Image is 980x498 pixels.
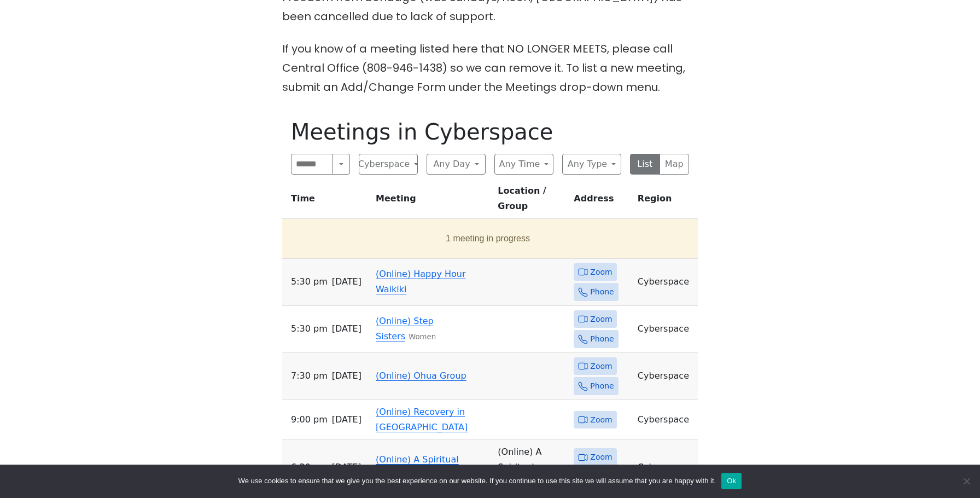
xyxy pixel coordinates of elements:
span: We use cookies to ensure that we give you the best experience on our website. If you continue to ... [238,476,716,487]
a: (Online) A Spiritual Awakening [376,454,459,480]
small: Women [409,333,436,341]
button: Any Type [562,154,621,175]
span: [DATE] [332,274,361,289]
span: 6:30 AM [291,460,327,475]
a: (Online) Ohua Group [376,370,466,381]
td: Cyberspace [633,306,698,353]
td: (Online) A Spiritual Awakening [493,440,569,495]
th: Meeting [371,183,493,219]
span: [DATE] [331,460,361,475]
a: (Online) Step Sisters [376,316,434,341]
td: Cyberspace [633,440,698,495]
button: List [630,154,660,175]
span: [DATE] [332,368,361,384]
span: Phone [590,285,614,299]
td: Cyberspace [633,259,698,306]
span: 5:30 PM [291,274,328,289]
span: Zoom [590,413,612,427]
span: Phone [590,332,614,346]
button: Cyberspace [359,154,418,175]
th: Address [569,183,633,219]
span: [DATE] [332,321,361,337]
span: 7:30 PM [291,368,328,384]
th: Region [633,183,698,219]
th: Location / Group [493,183,569,219]
button: 1 meeting in progress [287,223,689,254]
span: Zoom [590,450,612,464]
a: (Online) Happy Hour Waikiki [376,269,465,294]
td: Cyberspace [633,353,698,400]
a: (Online) Recovery in [GEOGRAPHIC_DATA] [376,407,468,432]
button: Ok [721,473,742,489]
span: Zoom [590,360,612,373]
span: Zoom [590,312,612,326]
input: Search [291,154,333,175]
span: No [961,476,972,487]
span: [DATE] [332,412,361,427]
p: If you know of a meeting listed here that NO LONGER MEETS, please call Central Office (808-946-14... [282,39,698,97]
span: 5:30 PM [291,321,328,337]
button: Search [332,154,350,175]
button: Any Day [427,154,486,175]
th: Time [282,183,371,219]
span: Zoom [590,265,612,279]
span: Phone [590,379,614,393]
h1: Meetings in Cyberspace [291,119,689,145]
button: Any Time [494,154,553,175]
span: 9:00 PM [291,412,328,427]
button: Map [660,154,690,175]
td: Cyberspace [633,400,698,440]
